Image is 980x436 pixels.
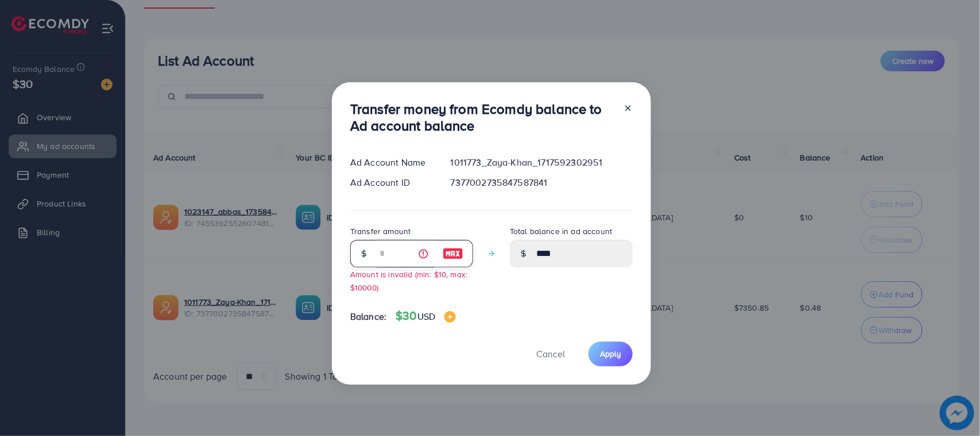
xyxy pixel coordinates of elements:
h4: $30 [396,309,456,323]
span: Apply [600,348,621,359]
label: Transfer amount [350,225,410,237]
div: Ad Account Name [341,156,441,169]
img: image [443,247,463,261]
div: 1011773_Zaya-Khan_1717592302951 [441,156,642,169]
h3: Transfer money from Ecomdy balance to Ad account balance [350,101,614,134]
small: Amount is invalid (min: $10, max: $10000) [350,269,467,293]
div: Ad Account ID [341,176,441,189]
span: Balance: [350,310,386,323]
span: USD [417,310,435,323]
label: Total balance in ad account [510,225,612,237]
span: Cancel [536,347,565,360]
div: 7377002735847587841 [441,176,642,189]
button: Apply [588,342,633,366]
button: Cancel [522,342,579,366]
img: image [444,311,456,323]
